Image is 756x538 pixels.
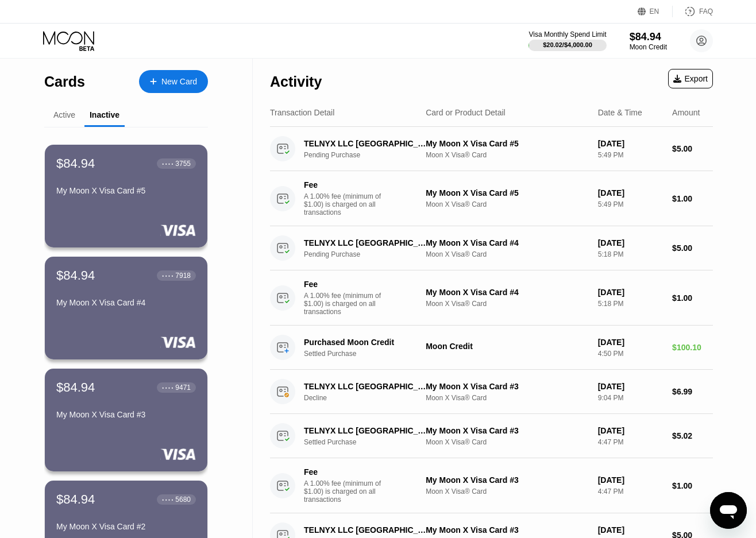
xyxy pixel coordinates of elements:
[56,298,196,307] div: My Moon X Visa Card #4
[598,139,663,148] div: [DATE]
[598,188,663,198] div: [DATE]
[162,386,173,389] div: ● ● ● ●
[162,274,173,277] div: ● ● ● ●
[90,110,119,119] div: Inactive
[543,41,592,48] div: $20.02 / $4,000.00
[673,6,713,17] div: FAQ
[672,293,713,303] div: $1.00
[598,238,663,247] div: [DATE]
[304,438,436,446] div: Settled Purchase
[270,108,334,117] div: Transaction Detail
[304,479,390,504] div: A 1.00% fee (minimum of $1.00) is charged on all transactions
[650,7,659,16] div: EN
[672,343,713,352] div: $100.10
[598,525,663,535] div: [DATE]
[598,350,663,358] div: 4:50 PM
[426,188,589,198] div: My Moon X Visa Card #5
[672,243,713,253] div: $5.00
[598,151,663,159] div: 5:49 PM
[426,151,589,159] div: Moon X Visa® Card
[56,156,95,171] div: $84.94
[270,414,713,458] div: TELNYX LLC [GEOGRAPHIC_DATA] [GEOGRAPHIC_DATA]Settled PurchaseMy Moon X Visa Card #3Moon X Visa® ...
[638,6,673,17] div: EN
[270,226,713,270] div: TELNYX LLC [GEOGRAPHIC_DATA] [GEOGRAPHIC_DATA]Pending PurchaseMy Moon X Visa Card #4Moon X Visa® ...
[304,292,390,316] div: A 1.00% fee (minimum of $1.00) is charged on all transactions
[53,110,75,119] div: Active
[270,370,713,414] div: TELNYX LLC [GEOGRAPHIC_DATA] [GEOGRAPHIC_DATA]DeclineMy Moon X Visa Card #3Moon X Visa® Card[DATE...
[710,492,747,529] iframe: Button to launch messaging window
[304,467,384,477] div: Fee
[630,31,667,51] div: $84.94Moon Credit
[304,238,427,247] div: TELNYX LLC [GEOGRAPHIC_DATA] [GEOGRAPHIC_DATA]
[426,525,589,535] div: My Moon X Visa Card #3
[598,108,642,117] div: Date & Time
[161,77,197,87] div: New Card
[598,475,663,485] div: [DATE]
[56,492,95,507] div: $84.94
[270,127,713,171] div: TELNYX LLC [GEOGRAPHIC_DATA] [GEOGRAPHIC_DATA]Pending PurchaseMy Moon X Visa Card #5Moon X Visa® ...
[426,108,506,117] div: Card or Product Detail
[630,43,667,51] div: Moon Credit
[426,382,589,391] div: My Moon X Visa Card #3
[45,257,207,359] div: $84.94● ● ● ●7918My Moon X Visa Card #4
[304,139,427,148] div: TELNYX LLC [GEOGRAPHIC_DATA] [GEOGRAPHIC_DATA]
[304,180,384,189] div: Fee
[668,69,713,88] div: Export
[304,192,390,216] div: A 1.00% fee (minimum of $1.00) is charged on all transactions
[598,300,663,308] div: 5:18 PM
[672,144,713,153] div: $5.00
[270,458,713,513] div: FeeA 1.00% fee (minimum of $1.00) is charged on all transactionsMy Moon X Visa Card #3Moon X Visa...
[270,270,713,326] div: FeeA 1.00% fee (minimum of $1.00) is charged on all transactionsMy Moon X Visa Card #4Moon X Visa...
[598,382,663,391] div: [DATE]
[672,431,713,440] div: $5.02
[304,280,384,289] div: Fee
[529,30,606,51] div: Visa Monthly Spend Limit$20.02/$4,000.00
[304,350,436,358] div: Settled Purchase
[44,73,85,90] div: Cards
[598,438,663,446] div: 4:47 PM
[672,481,713,490] div: $1.00
[426,200,589,208] div: Moon X Visa® Card
[672,194,713,203] div: $1.00
[304,525,427,535] div: TELNYX LLC [GEOGRAPHIC_DATA] [GEOGRAPHIC_DATA]
[304,394,436,402] div: Decline
[175,496,191,504] div: 5680
[426,426,589,435] div: My Moon X Visa Card #3
[426,250,589,258] div: Moon X Visa® Card
[598,338,663,347] div: [DATE]
[630,31,667,43] div: $84.94
[304,426,427,435] div: TELNYX LLC [GEOGRAPHIC_DATA] [GEOGRAPHIC_DATA]
[56,522,196,531] div: My Moon X Visa Card #2
[426,438,589,446] div: Moon X Visa® Card
[598,250,663,258] div: 5:18 PM
[598,426,663,435] div: [DATE]
[672,387,713,396] div: $6.99
[270,326,713,370] div: Purchased Moon CreditSettled PurchaseMoon Credit[DATE]4:50 PM$100.10
[270,171,713,226] div: FeeA 1.00% fee (minimum of $1.00) is charged on all transactionsMy Moon X Visa Card #5Moon X Visa...
[175,160,191,168] div: 3755
[304,250,436,258] div: Pending Purchase
[56,186,196,195] div: My Moon X Visa Card #5
[162,162,173,165] div: ● ● ● ●
[175,384,191,392] div: 9471
[673,74,708,83] div: Export
[426,300,589,308] div: Moon X Visa® Card
[162,498,173,501] div: ● ● ● ●
[426,342,589,351] div: Moon Credit
[270,73,322,90] div: Activity
[426,475,589,485] div: My Moon X Visa Card #3
[598,288,663,297] div: [DATE]
[598,200,663,208] div: 5:49 PM
[426,139,589,148] div: My Moon X Visa Card #5
[426,238,589,247] div: My Moon X Visa Card #4
[139,70,208,93] div: New Card
[672,108,700,117] div: Amount
[598,487,663,496] div: 4:47 PM
[56,410,196,419] div: My Moon X Visa Card #3
[45,369,207,471] div: $84.94● ● ● ●9471My Moon X Visa Card #3
[56,380,95,395] div: $84.94
[529,30,606,38] div: Visa Monthly Spend Limit
[304,151,436,159] div: Pending Purchase
[598,394,663,402] div: 9:04 PM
